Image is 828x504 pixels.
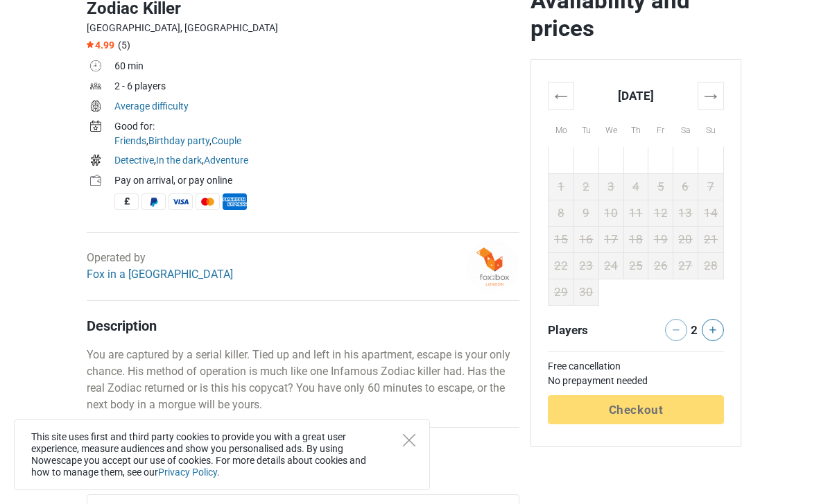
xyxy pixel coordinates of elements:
[548,279,573,305] td: 29
[623,109,648,147] th: Th
[87,21,519,35] div: [GEOGRAPHIC_DATA], [GEOGRAPHIC_DATA]
[598,252,623,279] td: 24
[403,434,415,446] button: Close
[574,252,599,279] td: 23
[673,173,698,200] td: 6
[648,109,673,147] th: Fr
[574,82,698,109] th: [DATE]
[212,135,241,146] a: Couple
[14,419,430,490] div: This site uses first and third party cookies to provide you with a great user experience, measure...
[542,319,636,341] div: Players
[574,109,599,147] th: Tu
[673,200,698,226] td: 13
[598,226,623,252] td: 17
[466,240,519,293] img: 9fe8593a8a330607l.png
[648,200,673,226] td: 12
[114,193,139,210] span: Cash
[114,155,154,166] a: Detective
[574,200,599,226] td: 9
[648,226,673,252] td: 19
[648,252,673,279] td: 26
[574,173,599,200] td: 2
[648,173,673,200] td: 5
[548,359,724,374] td: Free cancellation
[698,200,723,226] td: 14
[148,135,209,146] a: Birthday party
[673,226,698,252] td: 20
[141,193,166,210] span: PayPal
[158,467,217,478] a: Privacy Policy
[548,200,573,226] td: 8
[548,374,724,388] td: No prepayment needed
[204,155,248,166] a: Adventure
[87,40,114,51] span: 4.99
[623,173,648,200] td: 4
[87,268,233,281] a: Fox in a [GEOGRAPHIC_DATA]
[698,252,723,279] td: 28
[673,252,698,279] td: 27
[698,82,723,109] th: →
[114,173,519,188] div: Pay on arrival, or pay online
[698,226,723,252] td: 21
[623,226,648,252] td: 18
[114,78,519,98] td: 2 - 6 players
[114,152,519,172] td: , ,
[223,193,247,210] span: American Express
[598,200,623,226] td: 10
[156,155,202,166] a: In the dark
[548,109,573,147] th: Mo
[548,173,573,200] td: 1
[87,250,233,283] div: Operated by
[548,252,573,279] td: 22
[114,101,189,112] a: Average difficulty
[196,193,220,210] span: MasterCard
[87,347,519,413] p: You are captured by a serial killer. Tied up and left in his apartment, escape is your only chanc...
[598,109,623,147] th: We
[688,319,700,338] div: 2
[673,109,698,147] th: Sa
[87,318,519,334] h4: Description
[118,40,130,51] span: (5)
[548,226,573,252] td: 15
[698,109,723,147] th: Su
[548,82,573,109] th: ←
[114,135,146,146] a: Friends
[114,119,519,134] div: Good for:
[114,118,519,152] td: , ,
[623,200,648,226] td: 11
[87,41,94,48] img: Star
[574,279,599,305] td: 30
[169,193,193,210] span: Visa
[574,226,599,252] td: 16
[623,252,648,279] td: 25
[114,58,519,78] td: 60 min
[598,173,623,200] td: 3
[698,173,723,200] td: 7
